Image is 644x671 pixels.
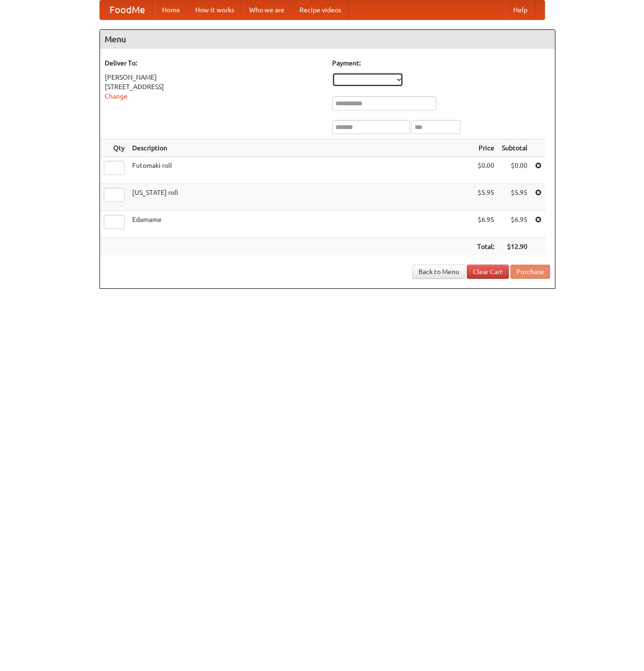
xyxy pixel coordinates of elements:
div: [STREET_ADDRESS] [105,82,323,92]
th: $12.90 [498,238,531,256]
a: How it works [188,0,242,19]
h5: Payment: [332,58,550,68]
td: $5.95 [473,184,498,211]
th: Price [473,139,498,157]
td: Futomaki roll [128,157,473,184]
td: $6.95 [498,211,531,238]
td: Edamame [128,211,473,238]
th: Total: [473,238,498,256]
h4: Menu [100,30,555,49]
a: Who we are [242,0,292,19]
a: Back to Menu [412,265,465,279]
h5: Deliver To: [105,58,323,68]
td: $0.00 [498,157,531,184]
a: Home [154,0,188,19]
td: $5.95 [498,184,531,211]
th: Description [128,139,473,157]
td: $0.00 [473,157,498,184]
a: Help [506,0,535,19]
a: Recipe videos [292,0,349,19]
button: Purchase [510,265,550,279]
td: $6.95 [473,211,498,238]
a: Change [105,92,127,100]
div: [PERSON_NAME] [105,73,323,82]
th: Qty [100,139,128,157]
th: Subtotal [498,139,531,157]
td: [US_STATE] roll [128,184,473,211]
a: Clear Cart [467,265,509,279]
a: FoodMe [100,0,154,19]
